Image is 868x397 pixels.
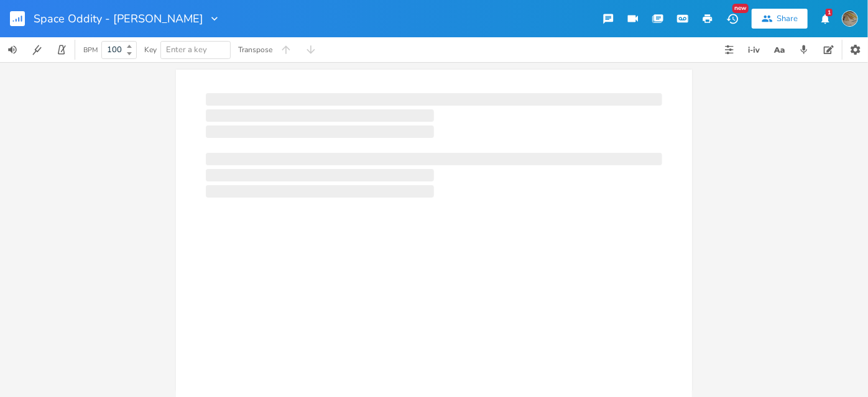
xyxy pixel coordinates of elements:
[166,44,207,55] span: Enter a key
[813,7,838,30] button: 1
[238,46,272,53] div: Transpose
[842,11,858,27] img: dustindegase
[144,46,157,53] div: Key
[83,47,98,53] div: BPM
[34,13,203,24] span: Space Oddity - [PERSON_NAME]
[826,9,833,16] div: 1
[732,4,749,13] div: New
[720,7,745,30] button: New
[752,9,808,29] button: Share
[777,13,798,24] div: Share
